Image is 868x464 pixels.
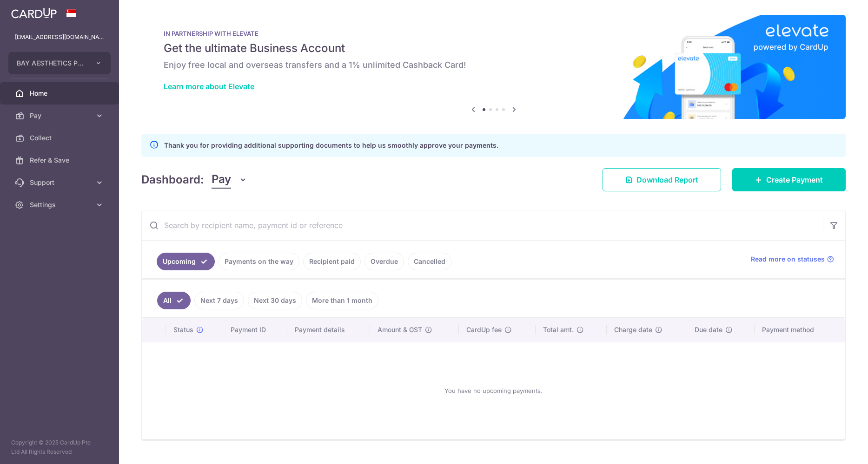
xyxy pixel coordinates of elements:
[164,140,498,151] p: Thank you for providing additional supporting documents to help us smoothly approve your payments.
[157,253,215,270] a: Upcoming
[141,15,846,119] img: Renovation banner
[164,41,823,56] h5: Get the ultimate Business Account
[15,33,104,42] p: [EMAIL_ADDRESS][DOMAIN_NAME]
[164,82,254,91] a: Learn more about Elevate
[732,168,846,191] a: Create Payment
[219,253,299,270] a: Payments on the way
[212,171,247,189] button: Pay
[11,7,57,19] img: CardUp
[30,200,91,209] span: Settings
[141,171,204,188] h4: Dashboard:
[164,59,823,71] h6: Enjoy free local and overseas transfers and a 1% unlimited Cashback Card!
[30,111,91,120] span: Pay
[636,174,698,185] span: Download Report
[303,253,361,270] a: Recipient paid
[17,59,86,68] span: BAY AESTHETICS PTE. LTD.
[378,325,422,334] span: Amount & GST
[142,210,823,240] input: Search by recipient name, payment id or reference
[751,255,834,264] a: Read more on statuses
[173,325,193,334] span: Status
[695,325,722,334] span: Due date
[30,89,91,98] span: Home
[153,350,834,431] div: You have no upcoming payments.
[614,325,652,334] span: Charge date
[30,133,91,143] span: Collect
[223,318,287,342] th: Payment ID
[30,156,91,165] span: Refer & Save
[408,253,451,270] a: Cancelled
[755,318,845,342] th: Payment method
[543,325,574,334] span: Total amt.
[194,292,244,309] a: Next 7 days
[212,171,231,189] span: Pay
[287,318,370,342] th: Payment details
[808,436,859,459] iframe: Opens a widget where you can find more information
[466,325,502,334] span: CardUp fee
[164,30,823,37] p: IN PARTNERSHIP WITH ELEVATE
[364,253,404,270] a: Overdue
[751,255,825,264] span: Read more on statuses
[157,292,191,309] a: All
[306,292,378,309] a: More than 1 month
[8,52,111,74] button: BAY AESTHETICS PTE. LTD.
[766,174,823,185] span: Create Payment
[30,178,91,187] span: Support
[603,168,721,191] a: Download Report
[248,292,302,309] a: Next 30 days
